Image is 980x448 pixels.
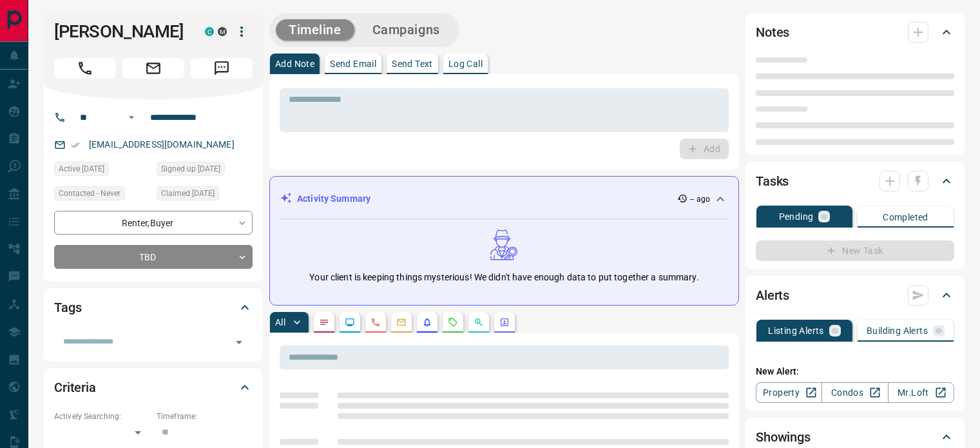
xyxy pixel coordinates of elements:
[330,59,376,68] p: Send Email
[756,285,789,306] h2: Alerts
[157,411,253,422] p: Timeframe:
[54,245,253,269] div: TBD
[275,318,285,327] p: All
[448,317,458,327] svg: Requests
[360,19,453,41] button: Campaigns
[309,271,698,284] p: Your client is keeping things mysterious! We didn't have enough data to put together a summary.
[191,58,253,79] span: Message
[448,59,483,68] p: Log Call
[71,141,80,150] svg: Email Verified
[54,411,150,422] p: Actively Searching:
[370,317,381,327] svg: Calls
[54,211,253,235] div: Renter , Buyer
[768,326,824,335] p: Listing Alerts
[157,162,253,180] div: Thu Aug 04 2016
[756,280,954,311] div: Alerts
[756,171,789,191] h2: Tasks
[756,427,811,447] h2: Showings
[319,317,329,327] svg: Notes
[396,317,407,327] svg: Emails
[867,326,928,335] p: Building Alerts
[883,213,928,222] p: Completed
[218,27,227,36] div: mrloft.ca
[54,297,81,318] h2: Tags
[54,377,96,398] h2: Criteria
[59,162,104,175] span: Active [DATE]
[345,317,355,327] svg: Lead Browsing Activity
[821,382,888,403] a: Condos
[54,21,186,42] h1: [PERSON_NAME]
[756,365,954,378] p: New Alert:
[59,187,120,200] span: Contacted - Never
[888,382,954,403] a: Mr.Loft
[392,59,433,68] p: Send Text
[161,162,220,175] span: Signed up [DATE]
[124,110,139,125] button: Open
[690,193,710,205] p: -- ago
[756,17,954,48] div: Notes
[230,333,248,351] button: Open
[275,59,314,68] p: Add Note
[280,187,728,211] div: Activity Summary-- ago
[157,186,253,204] div: Thu Aug 04 2016
[779,212,814,221] p: Pending
[474,317,484,327] svg: Opportunities
[54,58,116,79] span: Call
[756,382,822,403] a: Property
[499,317,510,327] svg: Agent Actions
[54,372,253,403] div: Criteria
[161,187,215,200] span: Claimed [DATE]
[276,19,354,41] button: Timeline
[422,317,432,327] svg: Listing Alerts
[54,162,150,180] div: Fri Dec 03 2021
[122,58,184,79] span: Email
[756,166,954,197] div: Tasks
[54,292,253,323] div: Tags
[756,22,789,43] h2: Notes
[297,192,370,206] p: Activity Summary
[89,139,235,150] a: [EMAIL_ADDRESS][DOMAIN_NAME]
[205,27,214,36] div: condos.ca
